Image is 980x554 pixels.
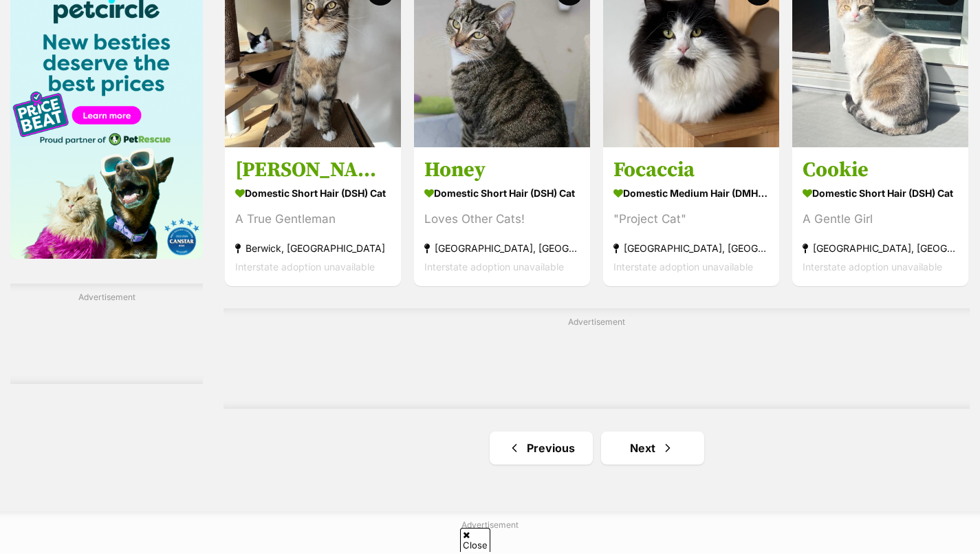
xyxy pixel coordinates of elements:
[803,239,958,257] strong: [GEOGRAPHIC_DATA], [GEOGRAPHIC_DATA]
[224,432,970,465] nav: Pagination
[803,210,958,228] div: A Gentle Girl
[424,239,580,257] strong: [GEOGRAPHIC_DATA], [GEOGRAPHIC_DATA]
[235,261,375,273] span: Interstate adoption unavailable
[603,147,779,286] a: Focaccia Domestic Medium Hair (DMH) Cat "Project Cat" [GEOGRAPHIC_DATA], [GEOGRAPHIC_DATA] Inters...
[424,183,580,203] strong: Domestic Short Hair (DSH) Cat
[225,147,401,286] a: [PERSON_NAME] Domestic Short Hair (DSH) Cat A True Gentleman Berwick, [GEOGRAPHIC_DATA] Interstat...
[803,183,958,203] strong: Domestic Short Hair (DSH) Cat
[10,284,203,384] div: Advertisement
[490,432,593,465] a: Previous page
[235,183,391,203] strong: Domestic Short Hair (DSH) Cat
[424,210,580,228] div: Loves Other Cats!
[414,147,590,286] a: Honey Domestic Short Hair (DSH) Cat Loves Other Cats! [GEOGRAPHIC_DATA], [GEOGRAPHIC_DATA] Inters...
[792,147,968,286] a: Cookie Domestic Short Hair (DSH) Cat A Gentle Girl [GEOGRAPHIC_DATA], [GEOGRAPHIC_DATA] Interstat...
[613,239,769,257] strong: [GEOGRAPHIC_DATA], [GEOGRAPHIC_DATA]
[613,157,769,183] h3: Focaccia
[601,432,704,465] a: Next page
[424,157,580,183] h3: Honey
[613,261,753,273] span: Interstate adoption unavailable
[424,261,564,273] span: Interstate adoption unavailable
[803,261,942,273] span: Interstate adoption unavailable
[460,528,490,552] span: Close
[235,210,391,228] div: A True Gentleman
[613,210,769,228] div: "Project Cat"
[235,239,391,257] strong: Berwick, [GEOGRAPHIC_DATA]
[803,157,958,183] h3: Cookie
[235,157,391,183] h3: [PERSON_NAME]
[224,308,970,409] div: Advertisement
[613,183,769,203] strong: Domestic Medium Hair (DMH) Cat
